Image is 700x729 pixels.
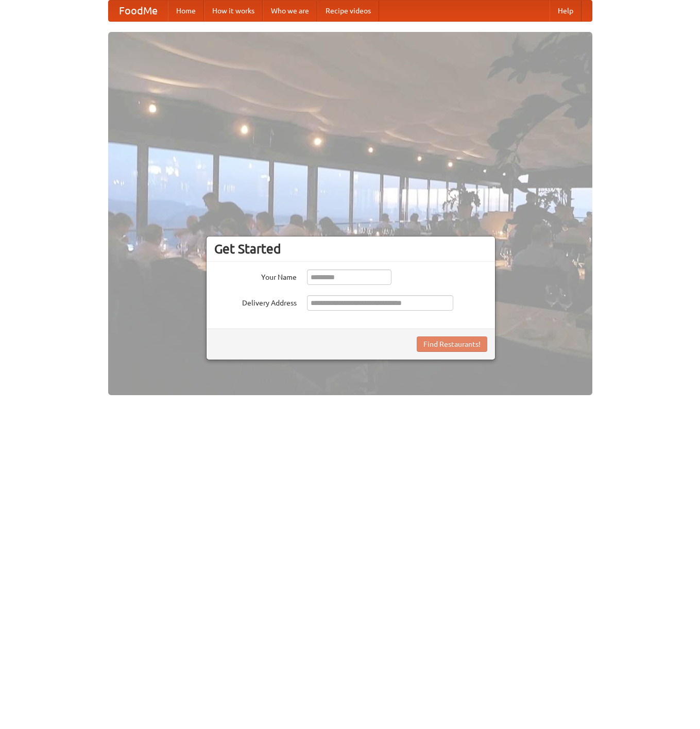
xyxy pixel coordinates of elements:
[317,1,379,21] a: Recipe videos
[417,336,487,352] button: Find Restaurants!
[214,295,297,308] label: Delivery Address
[168,1,204,21] a: Home
[204,1,263,21] a: How it works
[214,241,487,257] h3: Get Started
[263,1,317,21] a: Who we are
[109,1,168,21] a: FoodMe
[550,1,582,21] a: Help
[214,269,297,282] label: Your Name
